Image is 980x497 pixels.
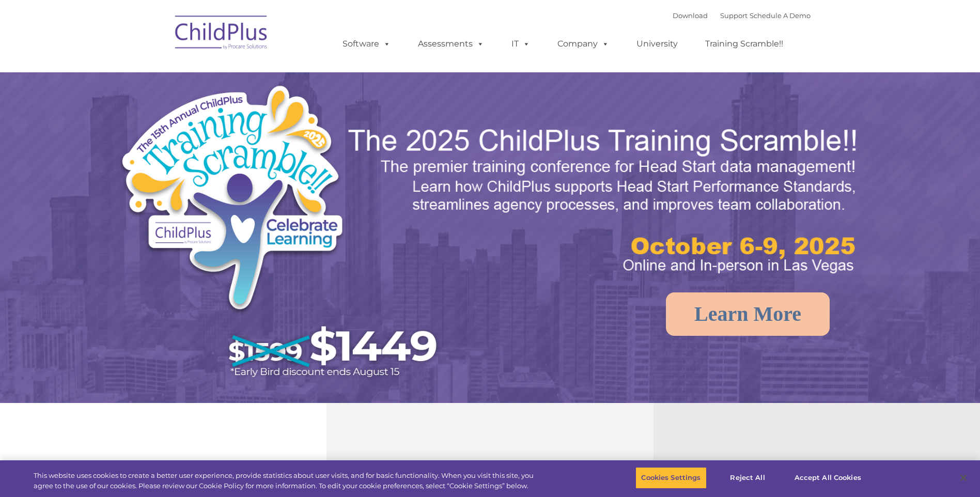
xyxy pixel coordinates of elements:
button: Close [952,467,975,489]
a: Assessments [408,34,494,54]
a: Support [720,11,748,20]
a: Software [332,34,401,54]
div: This website uses cookies to create a better user experience, provide statistics about user visit... [34,471,539,491]
button: Reject All [715,467,780,489]
a: Schedule A Demo [750,11,811,20]
button: Accept All Cookies [789,467,867,489]
button: Cookies Settings [635,467,706,489]
img: ChildPlus by Procare Solutions [170,8,273,60]
a: Learn More [666,292,830,336]
a: IT [501,34,540,54]
a: Download [673,11,708,20]
font: | [673,11,811,20]
a: Company [547,34,619,54]
a: University [626,34,688,54]
a: Training Scramble!! [695,34,794,54]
